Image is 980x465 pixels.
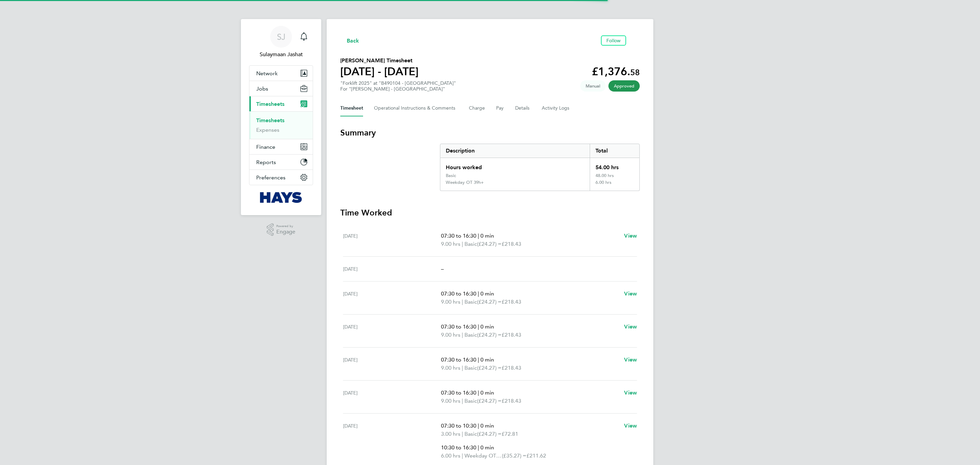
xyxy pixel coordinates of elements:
button: Charge [469,100,485,116]
button: Network [249,66,313,81]
button: Back [340,36,359,45]
div: [DATE] [343,232,441,248]
div: 54.00 hrs [590,158,639,173]
span: Basic [464,298,477,306]
span: | [478,290,479,297]
span: | [462,365,463,371]
span: 07:30 to 16:30 [441,233,476,239]
h3: Summary [340,127,640,138]
span: Network [256,70,278,77]
span: 0 min [480,389,494,396]
span: 0 min [480,290,494,297]
span: 6.00 hrs [441,452,460,459]
button: Details [515,100,531,116]
span: 0 min [480,233,494,239]
span: 07:30 to 10:30 [441,422,476,429]
div: Description [440,144,590,158]
div: [DATE] [343,265,441,273]
span: Engage [276,229,295,235]
div: [DATE] [343,290,441,306]
div: Basic [446,173,456,178]
button: Reports [249,155,313,170]
app-decimal: £1,376. [592,65,640,78]
button: Timesheets [249,96,313,111]
span: 58 [630,67,640,77]
span: SJ [277,32,285,41]
div: "Forklift 2025" at "B490104 - [GEOGRAPHIC_DATA]" [340,80,456,92]
div: Total [590,144,639,158]
span: £211.62 [526,452,546,459]
div: [DATE] [343,389,441,405]
span: – [441,266,444,272]
div: [DATE] [343,422,441,460]
span: Basic [464,240,477,248]
span: | [478,323,479,330]
span: £218.43 [502,299,521,305]
span: This timesheet was manually created. [580,80,606,92]
span: View [624,389,637,396]
button: Timesheets Menu [629,39,640,42]
a: View [624,232,637,240]
button: Preferences [249,170,313,185]
span: View [624,233,637,239]
span: (£24.27) = [477,299,502,305]
span: Finance [256,144,275,150]
h2: [PERSON_NAME] Timesheet [340,57,419,65]
h1: [DATE] - [DATE] [340,65,419,78]
span: | [462,431,463,437]
button: Activity Logs [542,100,570,116]
span: | [478,233,479,239]
h3: Time Worked [340,207,640,218]
nav: Main navigation [241,19,321,215]
span: | [462,452,463,459]
a: View [624,290,637,298]
button: Pay [496,100,504,116]
span: | [462,398,463,404]
div: Timesheets [249,111,313,139]
img: hays-logo-retina.png [260,192,303,203]
span: Timesheets [256,101,284,107]
span: £218.43 [502,332,521,338]
span: £218.43 [502,241,521,247]
span: 07:30 to 16:30 [441,356,476,363]
span: This timesheet has been approved. [608,80,640,92]
span: (£24.27) = [477,365,502,371]
span: (£24.27) = [477,431,502,437]
span: 10:30 to 16:30 [441,444,476,451]
div: 6.00 hrs [590,180,639,191]
span: 0 min [480,444,494,451]
span: 0 min [480,356,494,363]
button: Operational Instructions & Comments [374,100,458,116]
div: Hours worked [440,158,590,173]
span: Basic [464,397,477,405]
div: For "[PERSON_NAME] - [GEOGRAPHIC_DATA]" [340,86,456,92]
span: 0 min [480,323,494,330]
a: View [624,389,637,397]
span: Back [347,37,359,45]
span: (£24.27) = [477,241,502,247]
span: Jobs [256,85,268,92]
span: Basic [464,364,477,372]
span: £218.43 [502,398,521,404]
span: View [624,290,637,297]
span: (£24.27) = [477,332,502,338]
div: [DATE] [343,323,441,339]
a: View [624,422,637,430]
span: Powered by [276,223,295,229]
a: View [624,356,637,364]
span: | [478,356,479,363]
a: Go to home page [249,192,313,203]
span: £72.81 [502,431,518,437]
span: View [624,356,637,363]
div: Weekday OT 39h+ [446,180,484,185]
span: 0 min [480,422,494,429]
span: | [462,299,463,305]
span: 07:30 to 16:30 [441,323,476,330]
span: 9.00 hrs [441,398,460,404]
span: | [478,444,479,451]
span: | [462,241,463,247]
span: Preferences [256,174,285,181]
span: 07:30 to 16:30 [441,290,476,297]
div: Summary [440,144,640,191]
span: | [462,332,463,338]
